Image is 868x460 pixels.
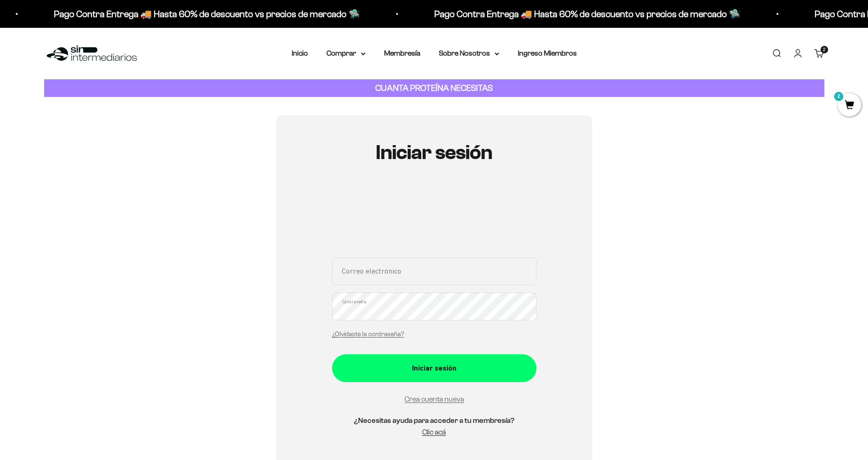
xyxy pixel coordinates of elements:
[434,6,740,21] p: Pago Contra Entrega 🚚 Hasta 60% de descuento vs precios de mercado 🛸
[326,47,365,59] summary: Comprar
[332,354,536,382] button: Iniciar sesión
[332,191,536,246] iframe: Social Login Buttons
[422,428,446,436] a: Clic acá
[833,91,844,102] mark: 2
[332,141,536,164] h1: Iniciar sesión
[332,331,404,338] a: ¿Olvidaste la contraseña?
[439,47,499,59] summary: Sobre Nosotros
[838,101,861,111] a: 2
[823,47,825,52] span: 2
[292,49,308,57] a: Inicio
[351,362,518,374] div: Iniciar sesión
[375,83,493,93] strong: CUANTA PROTEÍNA NECESITAS
[54,6,360,21] p: Pago Contra Entrega 🚚 Hasta 60% de descuento vs precios de mercado 🛸
[518,49,577,57] a: Ingreso Miembros
[384,49,420,57] a: Membresía
[332,415,536,427] h5: ¿Necesitas ayuda para acceder a tu membresía?
[405,395,464,403] a: Crea cuenta nueva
